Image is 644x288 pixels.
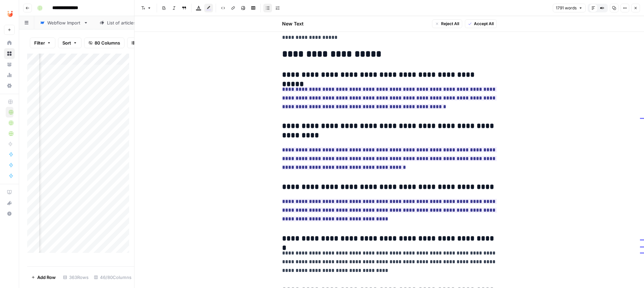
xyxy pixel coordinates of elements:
[58,38,82,48] button: Sort
[4,198,15,208] button: What's new?
[107,19,175,26] div: List of articles to update - IT.csv
[34,16,94,29] a: Webflow Import
[30,38,55,48] button: Filter
[34,40,45,46] span: Filter
[4,59,15,70] a: Your Data
[47,19,81,26] div: Webflow Import
[4,208,15,219] button: Help + Support
[553,4,586,12] button: 1791 words
[95,40,120,46] span: 80 Columns
[60,272,91,283] div: 363 Rows
[474,21,494,27] span: Accept All
[556,5,577,11] span: 1791 words
[465,19,497,28] button: Accept All
[94,16,188,29] a: List of articles to update - IT.csv
[441,21,459,27] span: Reject All
[282,20,304,27] h2: New Text
[37,274,56,281] span: Add Row
[4,198,14,208] div: What's new?
[4,48,15,59] a: Browse
[84,38,124,48] button: 80 Columns
[432,19,462,28] button: Reject All
[4,70,15,80] a: Usage
[4,187,15,198] a: AirOps Academy
[27,272,60,283] button: Add Row
[4,8,16,20] img: Unobravo Logo
[4,80,15,91] a: Settings
[4,5,15,22] button: Workspace: Unobravo
[91,272,134,283] div: 46/80 Columns
[4,38,15,48] a: Home
[62,40,71,46] span: Sort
